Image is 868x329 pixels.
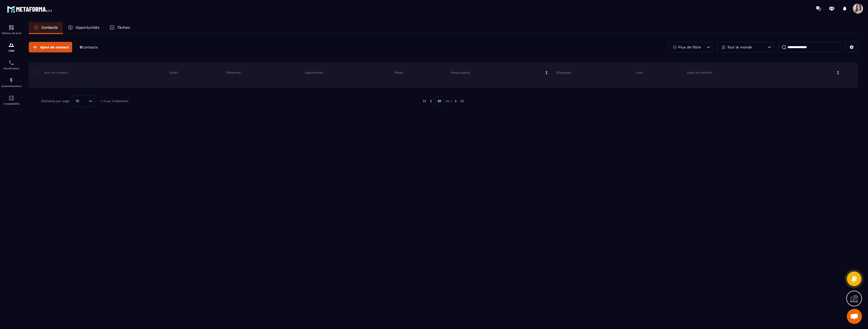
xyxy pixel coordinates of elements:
img: logo [7,5,52,14]
button: Ajout de contact [29,42,72,52]
p: CRM [1,49,21,52]
a: formationformationCRM [1,38,21,56]
a: Ouvrir le chat [847,309,862,324]
img: scheduler [8,60,14,66]
p: Responsable [451,71,470,75]
p: Étiquettes [556,71,571,75]
p: Email [170,71,178,75]
p: Automatisations [1,85,21,87]
p: Date de création [687,71,712,75]
img: next [453,99,458,103]
input: Search for option [81,98,88,104]
a: Opportunités [63,22,104,34]
a: accountantaccountantComptabilité [1,91,21,109]
img: prev [422,99,427,103]
img: accountant [8,95,14,101]
p: Opportunités [75,25,99,30]
p: de 1 [446,99,452,103]
div: Search for option [72,95,95,107]
p: 01 [435,96,444,106]
img: prev [429,99,433,103]
p: Éléments par page [41,99,69,103]
p: Opportunité [305,71,323,75]
a: automationsautomationsAutomatisations [1,74,21,91]
p: Nom du contact [34,71,68,75]
a: formationformationTableau de bord [1,21,21,38]
p: 1-0 sur 0 éléments [101,99,128,103]
img: formation [8,42,14,48]
span: Ajout de contact [40,45,69,50]
p: Contacts [41,25,58,30]
p: Tout le monde [727,45,752,49]
span: 10 [74,98,81,104]
p: Planificateur [1,67,21,70]
p: Comptabilité [1,102,21,105]
a: Tâches [104,22,135,34]
p: Liste [636,71,643,75]
a: schedulerschedulerPlanificateur [1,56,21,74]
p: 0 [80,45,98,50]
p: Plus de filtre [678,45,701,49]
p: Tableau de bord [1,32,21,35]
p: Phase [394,71,403,75]
img: next [460,99,464,103]
span: Contacts [82,45,98,49]
p: Tâches [117,25,130,30]
a: Contacts [29,22,63,34]
p: Téléphone [226,71,241,75]
img: formation [8,24,14,31]
img: automations [8,77,14,83]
